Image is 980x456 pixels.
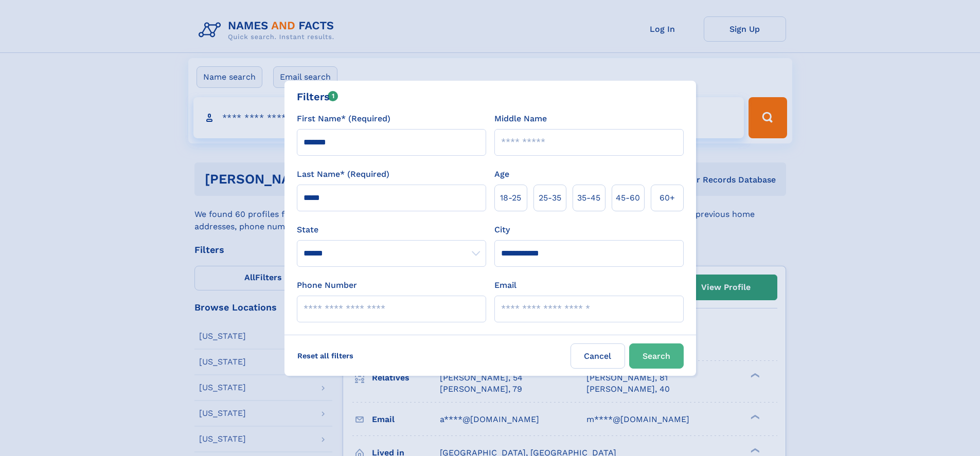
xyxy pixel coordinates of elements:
[629,343,684,369] button: Search
[660,192,675,204] span: 60+
[500,192,521,204] span: 18‑25
[297,168,389,180] label: Last Name* (Required)
[291,343,360,368] label: Reset all filters
[494,224,510,236] label: City
[616,192,640,204] span: 45‑60
[494,113,547,125] label: Middle Name
[494,279,516,291] label: Email
[577,192,600,204] span: 35‑45
[297,89,338,104] div: Filters
[539,192,561,204] span: 25‑35
[297,279,357,291] label: Phone Number
[297,113,390,125] label: First Name* (Required)
[571,343,625,369] label: Cancel
[297,224,486,236] label: State
[494,168,509,180] label: Age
